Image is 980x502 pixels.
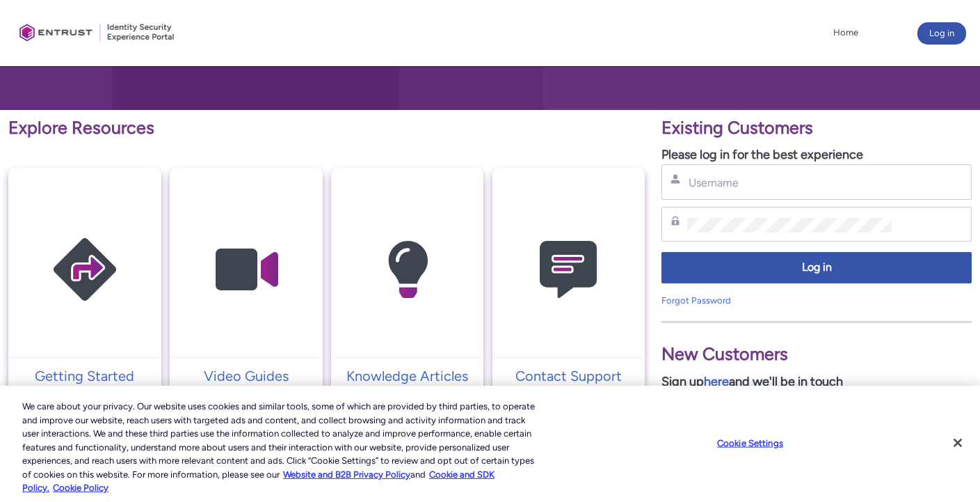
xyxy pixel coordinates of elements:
a: Getting Started [8,366,161,386]
p: Please log in for the best experience [661,146,972,164]
a: Video Guides [170,366,323,386]
a: More information about our cookie policy., opens in a new tab [283,469,410,480]
button: Cookie Settings [707,429,794,457]
p: Video Guides [177,366,316,386]
a: Contact Support [492,366,645,386]
img: Getting Started [19,195,151,345]
a: Forgot Password [661,295,731,306]
p: Contact Support [499,366,638,386]
p: Knowledge Articles [338,366,477,386]
input: Username [687,175,892,190]
p: Explore Resources [8,115,645,141]
a: here [704,374,729,389]
p: Existing Customers [661,115,972,141]
img: Contact Support [502,195,634,345]
p: New Customers [661,341,972,368]
a: Cookie Policy [53,483,109,493]
a: Knowledge Articles [331,366,484,386]
button: Log in [917,22,966,45]
div: We care about your privacy. Our website uses cookies and similar tools, some of which are provide... [22,400,539,495]
a: Home [830,22,862,43]
p: Getting Started [15,366,154,386]
span: Log in [670,260,963,276]
img: Video Guides [180,195,312,345]
button: Close [942,428,973,458]
img: Knowledge Articles [342,195,474,345]
p: Sign up and we'll be in touch [661,372,972,391]
button: Log in [661,252,972,283]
